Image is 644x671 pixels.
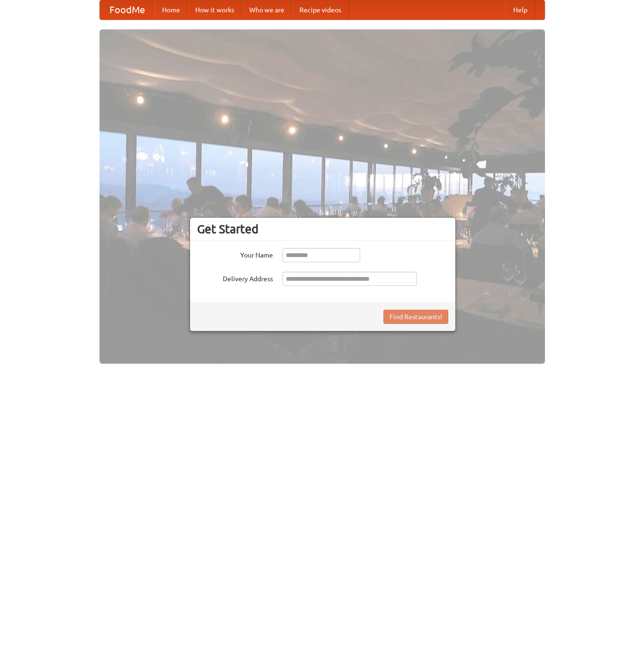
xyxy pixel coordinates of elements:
[506,0,535,19] a: Help
[197,222,448,236] h3: Get Started
[242,0,292,19] a: Who we are
[154,0,188,19] a: Home
[197,272,273,284] label: Delivery Address
[197,248,273,260] label: Your Name
[188,0,242,19] a: How it works
[383,310,448,324] button: Find Restaurants!
[100,0,154,19] a: FoodMe
[292,0,349,19] a: Recipe videos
